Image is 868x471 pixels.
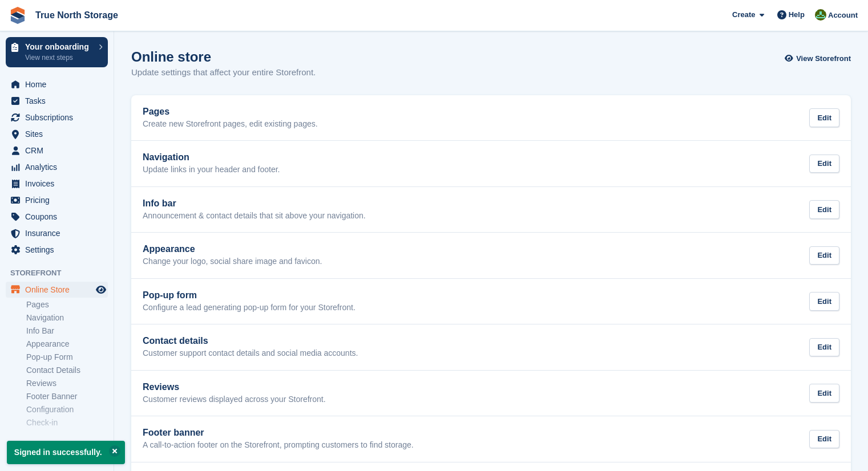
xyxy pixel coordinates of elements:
a: menu [6,176,108,192]
div: Edit [809,338,839,357]
p: Signed in successfully. [7,441,125,464]
a: menu [6,143,108,159]
a: Pop-up Form [26,352,108,363]
a: View Storefront [788,49,851,68]
p: Create new Storefront pages, edit existing pages. [143,119,318,129]
a: menu [6,76,108,92]
div: Edit [809,246,839,265]
p: Update settings that affect your entire Storefront. [131,66,316,79]
img: stora-icon-8386f47178a22dfd0bd8f6a31ec36ba5ce8667c1dd55bd0f319d3a0aa187defe.svg [9,7,26,24]
span: Insurance [25,225,94,241]
p: Announcement & contact details that sit above your navigation. [143,211,366,221]
a: Pop-up form Configure a lead generating pop-up form for your Storefront. Edit [131,279,851,324]
p: A call-to-action footer on the Storefront, prompting customers to find storage. [143,440,414,450]
span: Subscriptions [25,109,94,125]
p: Update links in your header and footer. [143,165,280,175]
span: Help [789,9,805,21]
span: Tasks [25,93,94,109]
h2: Reviews [143,382,326,392]
span: Analytics [25,159,94,175]
h1: Online store [131,49,316,64]
span: Account [828,10,858,21]
a: Reviews [26,378,108,389]
a: Pages Create new Storefront pages, edit existing pages. Edit [131,95,851,141]
a: Reviews Customer reviews displayed across your Storefront. Edit [131,371,851,416]
a: menu [6,159,108,175]
h2: Contact details [143,336,358,346]
p: Change your logo, social share image and favicon. [143,257,322,267]
a: menu [6,225,108,241]
h2: Pop-up form [143,290,356,301]
h2: Info bar [143,198,366,209]
span: Sites [25,126,94,142]
p: View next steps [25,52,93,63]
a: Contact details Customer support contact details and social media accounts. Edit [131,324,851,370]
a: Your onboarding View next steps [6,37,108,67]
a: Configuration [26,404,108,415]
div: Edit [809,200,839,219]
span: CRM [25,143,94,159]
a: menu [6,209,108,225]
a: Pages [26,299,108,310]
a: True North Storage [31,6,123,25]
a: Info bar Announcement & contact details that sit above your navigation. Edit [131,187,851,233]
div: Edit [809,292,839,311]
span: Home [25,76,94,92]
div: Edit [809,384,839,403]
h2: Footer banner [143,428,414,438]
a: Preview store [94,283,108,297]
a: Appearance [26,339,108,350]
a: Contact Details [26,365,108,376]
a: menu [6,242,108,258]
a: Footer Banner [26,391,108,402]
p: Configure a lead generating pop-up form for your Storefront. [143,303,356,313]
a: Appearance Change your logo, social share image and favicon. Edit [131,233,851,278]
a: menu [6,109,108,125]
span: Storefront [10,267,114,279]
h2: Appearance [143,244,322,254]
a: menu [6,93,108,109]
span: Settings [25,242,94,258]
a: Info Bar [26,326,108,336]
div: Edit [809,155,839,173]
a: menu [6,192,108,208]
a: Check-in [26,417,108,428]
h2: Navigation [143,152,280,163]
div: Edit [809,430,839,449]
span: Invoices [25,176,94,192]
span: Online Store [25,282,94,298]
p: Customer support contact details and social media accounts. [143,348,358,359]
span: Pricing [25,192,94,208]
p: Customer reviews displayed across your Storefront. [143,395,326,405]
a: Footer banner A call-to-action footer on the Storefront, prompting customers to find storage. Edit [131,416,851,462]
span: Coupons [25,209,94,225]
span: View Storefront [796,53,851,64]
img: Jessie Dafoe [815,9,826,21]
h2: Pages [143,107,318,117]
a: menu [6,126,108,142]
a: Navigation Update links in your header and footer. Edit [131,141,851,186]
a: menu [6,282,108,298]
a: Navigation [26,312,108,323]
span: Create [732,9,755,21]
div: Edit [809,108,839,127]
p: Your onboarding [25,43,93,51]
